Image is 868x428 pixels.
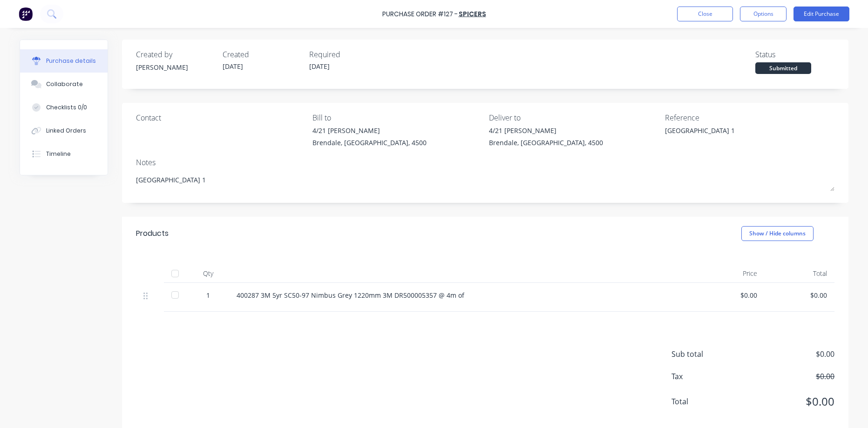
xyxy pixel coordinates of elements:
button: Collaborate [20,73,108,96]
div: Purchase Order #127 - [382,9,458,19]
div: Brendale, [GEOGRAPHIC_DATA], 4500 [489,138,603,147]
div: 1 [195,290,222,300]
div: Brendale, [GEOGRAPHIC_DATA], 4500 [312,138,427,147]
div: Reference [665,112,834,123]
a: Spicers [459,9,486,19]
div: Contact [136,112,305,123]
div: Status [755,49,834,60]
div: Purchase details [46,57,96,65]
div: Bill to [312,112,482,123]
span: $0.00 [741,393,834,410]
button: Close [677,7,733,21]
button: Checklists 0/0 [20,96,108,119]
div: Submitted [755,62,811,74]
span: Total [671,396,741,407]
div: Created by [136,49,215,60]
div: Collaborate [46,80,83,88]
img: Factory [19,7,33,21]
textarea: [GEOGRAPHIC_DATA] 1 [136,170,834,191]
div: Timeline [46,150,71,158]
div: $0.00 [772,290,827,300]
div: Price [695,264,765,283]
button: Purchase details [20,49,108,73]
div: $0.00 [702,290,757,300]
div: Deliver to [489,112,658,123]
button: Linked Orders [20,119,108,142]
div: Checklists 0/0 [46,103,87,112]
div: Qty [187,264,229,283]
span: $0.00 [741,348,834,360]
span: $0.00 [741,371,834,382]
button: Edit Purchase [793,7,849,21]
div: 4/21 [PERSON_NAME] [312,126,427,135]
span: Tax [671,371,741,382]
div: Linked Orders [46,127,86,135]
div: 400287 3M 5yr SC50-97 Nimbus Grey 1220mm 3M DR500005357 @ 4m of [237,290,687,300]
button: Timeline [20,142,108,166]
button: Options [740,7,787,21]
button: Show / Hide columns [741,226,814,241]
span: Sub total [671,348,741,360]
div: Created [223,49,302,60]
div: Required [309,49,388,60]
div: Products [136,228,169,239]
div: Total [765,264,834,283]
div: [PERSON_NAME] [136,62,215,72]
div: 4/21 [PERSON_NAME] [489,126,603,135]
div: Notes [136,157,834,168]
textarea: [GEOGRAPHIC_DATA] 1 [665,126,781,147]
